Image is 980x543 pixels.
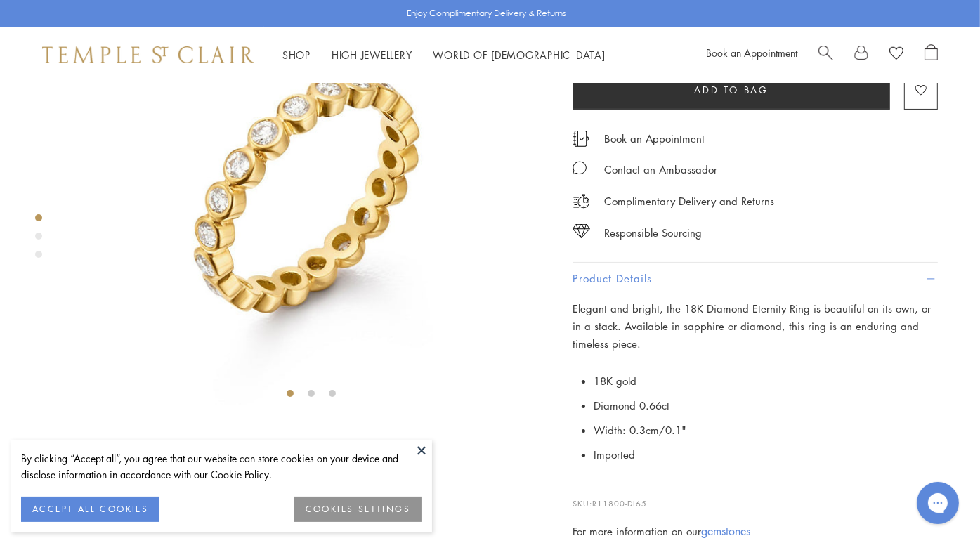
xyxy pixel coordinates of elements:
[332,48,412,62] a: High JewelleryHigh Jewellery
[604,161,717,178] div: Contact an Ambassador
[818,44,833,65] a: Search
[594,369,938,393] li: 18K gold
[35,211,42,269] div: Product gallery navigation
[594,393,938,418] li: Diamond 0.66ct
[604,192,774,210] p: Complimentary Delivery and Returns
[42,46,254,63] img: Temple St. Clair
[573,131,589,147] img: icon_appointment.svg
[573,523,938,540] div: For more information on our
[573,483,938,510] p: SKU:
[433,48,606,62] a: World of [DEMOGRAPHIC_DATA]World of [DEMOGRAPHIC_DATA]
[910,477,966,529] iframe: Gorgias live chat messenger
[573,224,590,238] img: icon_sourcing.svg
[604,224,702,242] div: Responsible Sourcing
[282,48,311,62] a: ShopShop
[594,443,938,467] li: Imported
[282,46,606,64] nav: Main navigation
[701,523,750,539] a: gemstones
[573,71,890,110] button: Add to bag
[407,6,566,20] p: Enjoy Complimentary Delivery & Returns
[889,44,903,65] a: View Wishlist
[21,497,159,522] button: ACCEPT ALL COOKIES
[573,300,938,352] p: Elegant and bright, the 18K Diamond Eternity Ring is beautiful on its own, or in a stack. Availab...
[573,263,938,294] button: Product Details
[925,44,938,65] a: Open Shopping Bag
[706,46,797,60] a: Book an Appointment
[21,450,422,483] div: By clicking “Accept all”, you agree that our website can store cookies on your device and disclos...
[695,82,769,98] span: Add to bag
[573,192,590,210] img: icon_delivery.svg
[573,161,587,175] img: MessageIcon-01_2.svg
[592,498,647,509] span: R11800-DI65
[604,131,705,146] a: Book an Appointment
[294,497,422,522] button: COOKIES SETTINGS
[594,418,938,443] li: Width: 0.3cm/0.1"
